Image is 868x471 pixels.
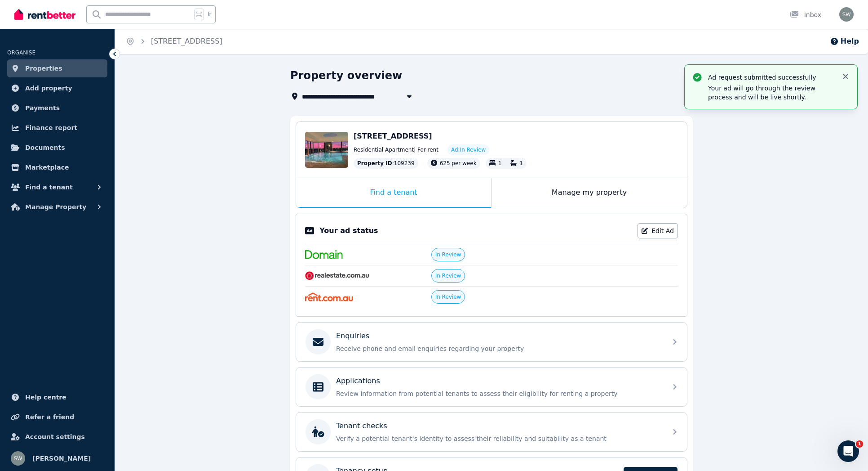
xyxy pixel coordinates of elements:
img: RealEstate.com.au [305,271,369,280]
div: Manage my property [492,178,687,208]
a: Account settings [7,428,107,446]
p: Review information from potential tenants to assess their eligibility for renting a property [336,389,661,398]
span: Account settings [25,431,85,442]
span: [STREET_ADDRESS] [354,132,432,140]
span: 1 [519,160,523,166]
p: Ad request submitted successfully [708,73,834,82]
a: Finance report [7,119,107,137]
span: Ad: In Review [451,146,486,153]
button: Find a tenant [7,178,107,196]
div: : 109239 [354,158,418,169]
span: k [208,11,211,18]
a: Edit Ad [638,223,678,238]
button: Manage Property [7,198,107,216]
span: Residential Apartment | For rent [354,146,438,153]
h1: Property overview [290,68,402,83]
span: Properties [25,63,62,74]
span: Manage Property [25,202,86,212]
span: Refer a friend [25,412,74,422]
img: Rent.com.au [305,292,353,301]
iframe: Intercom live chat [837,440,859,462]
span: Marketplace [25,162,69,173]
p: Verify a potential tenant's identity to assess their reliability and suitability as a tenant [336,434,661,443]
p: Applications [336,376,380,386]
nav: Breadcrumb [115,29,233,54]
p: Receive phone and email enquiries regarding your property [336,344,661,353]
span: Help centre [25,392,66,403]
span: 1 [856,440,863,448]
span: Add property [25,83,72,94]
p: Tenant checks [336,421,387,431]
span: Property ID [357,160,392,167]
img: RentBetter [14,8,75,21]
span: In Review [435,272,461,279]
a: Refer a friend [7,408,107,426]
span: 625 per week [440,160,477,166]
img: Simon Walker [11,451,25,466]
a: Tenant checksVerify a potential tenant's identity to assess their reliability and suitability as ... [296,413,687,451]
p: Your ad status [319,225,378,236]
span: 1 [498,160,502,166]
span: ORGANISE [7,49,35,56]
a: Help centre [7,388,107,406]
span: Payments [25,103,60,113]
p: Enquiries [336,331,369,341]
a: Documents [7,139,107,157]
div: Inbox [790,10,821,19]
img: Domain.com.au [305,250,343,259]
a: Payments [7,99,107,117]
span: Find a tenant [25,182,73,193]
div: Find a tenant [296,178,491,208]
a: Add property [7,79,107,97]
span: Documents [25,142,65,153]
a: ApplicationsReview information from potential tenants to assess their eligibility for renting a p... [296,368,687,406]
a: [STREET_ADDRESS] [151,37,222,45]
button: Help [830,36,859,47]
span: In Review [435,293,461,301]
p: Your ad will go through the review process and will be live shortly. [708,84,834,102]
a: Marketplace [7,158,107,176]
a: Properties [7,59,107,77]
span: In Review [435,251,461,258]
span: Finance report [25,122,77,133]
a: EnquiriesReceive phone and email enquiries regarding your property [296,323,687,361]
img: Simon Walker [839,7,854,22]
span: [PERSON_NAME] [32,453,91,464]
